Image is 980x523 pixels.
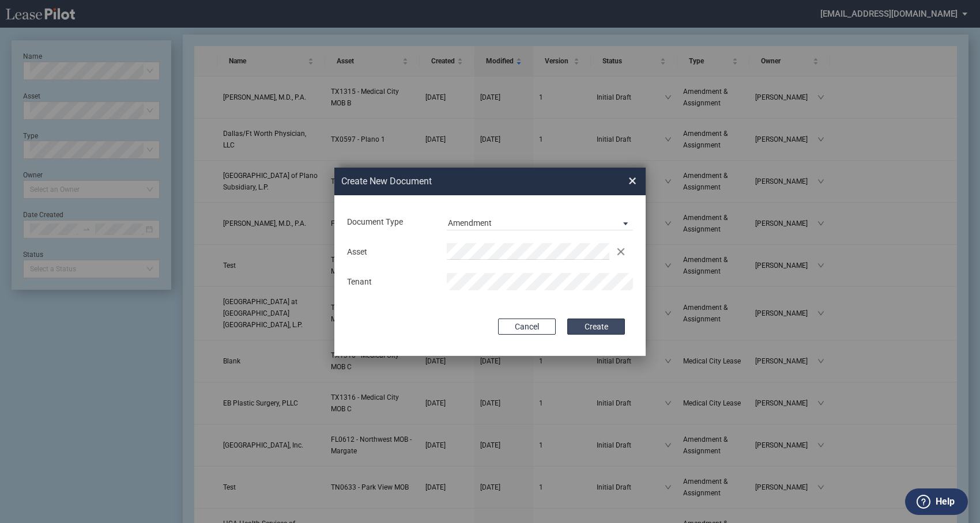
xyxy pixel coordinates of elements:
div: Document Type [340,217,440,228]
span: × [628,172,636,190]
label: Help [936,494,955,509]
md-select: Document Type: Amendment [447,213,633,230]
h2: Create New Document [341,175,587,188]
div: Amendment [448,218,492,228]
div: Tenant [340,276,440,288]
md-dialog: Create New ... [334,168,646,357]
div: Asset [340,247,440,258]
button: Create [567,319,625,335]
button: Cancel [498,319,556,335]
